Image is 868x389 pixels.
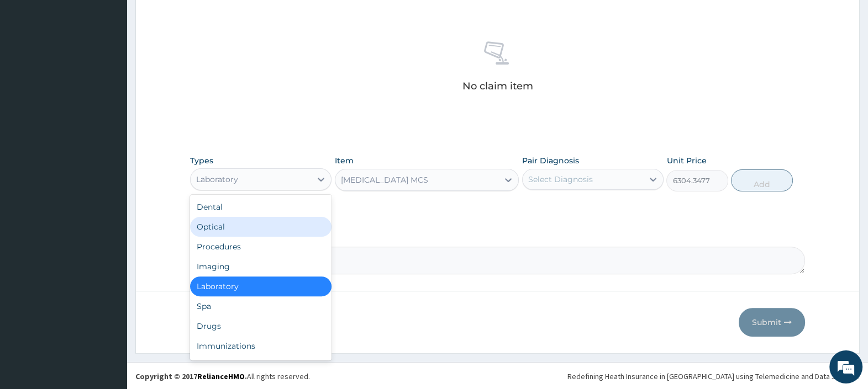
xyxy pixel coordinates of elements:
[190,336,332,356] div: Immunizations
[666,155,706,166] label: Unit Price
[190,156,213,166] label: Types
[197,371,245,381] a: RelianceHMO
[567,371,860,382] div: Redefining Heath Insurance in [GEOGRAPHIC_DATA] using Telemedicine and Data Science!
[135,371,247,381] strong: Copyright © 2017 .
[731,169,792,191] button: Add
[341,174,428,185] div: [MEDICAL_DATA] MCS
[6,266,211,305] textarea: Type your message and hit 'Enter'
[739,308,805,337] button: Submit
[196,174,238,185] div: Laboratory
[190,217,332,237] div: Optical
[522,155,579,166] label: Pair Diagnosis
[20,55,45,83] img: d_794563401_company_1708531726252_794563401
[190,356,332,376] div: Others
[181,6,208,32] div: Minimize live chat window
[190,231,805,241] label: Comment
[528,174,593,185] div: Select Diagnosis
[190,296,332,316] div: Spa
[190,276,332,296] div: Laboratory
[190,237,332,257] div: Procedures
[190,316,332,336] div: Drugs
[190,257,332,276] div: Imaging
[57,62,186,76] div: Chat with us now
[190,197,332,217] div: Dental
[335,155,354,166] label: Item
[64,121,152,233] span: We're online!
[462,81,533,92] p: No claim item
